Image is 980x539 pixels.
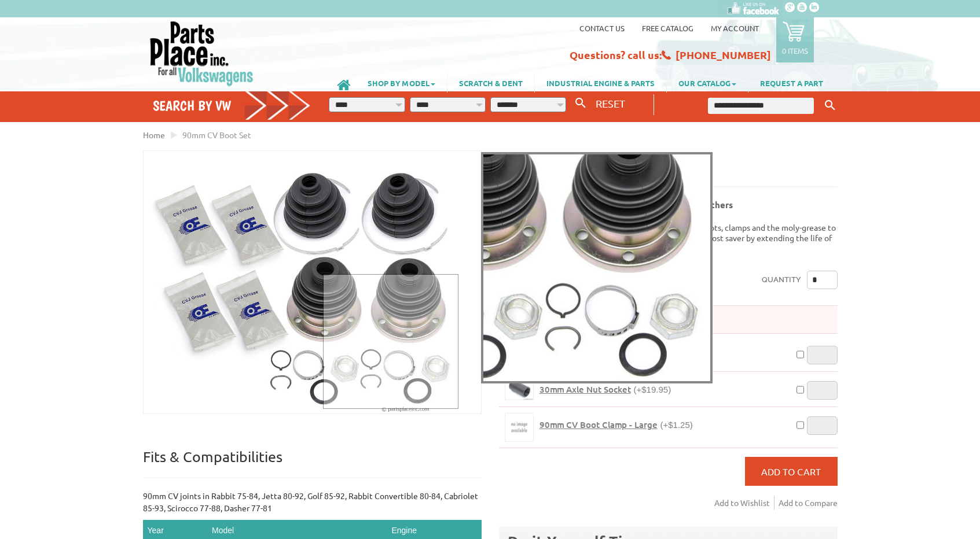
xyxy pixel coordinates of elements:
[660,420,693,430] span: (+$1.25)
[821,96,839,115] button: Keyword Search
[779,496,838,510] a: Add to Compare
[761,466,821,477] span: Add to Cart
[505,378,533,400] img: 30mm Axle Nut Socket
[762,271,801,289] label: Quantity
[596,97,625,109] span: RESET
[143,448,482,478] p: Fits & Compatibilities
[505,414,533,441] img: 90mm CV Boot Clamp - Large
[539,384,671,395] a: 30mm Axle Nut Socket(+$19.95)
[714,496,775,510] a: Add to Wishlist
[579,23,625,33] a: Contact us
[499,150,628,169] b: 90mm CV Boot Set
[149,20,255,87] img: Parts Place Inc!
[153,97,311,114] h4: Search by VW
[571,95,590,112] button: Search By VW...
[748,73,835,93] a: REQUEST A PART
[745,457,838,486] button: Add to Cart
[642,23,693,33] a: Free Catalog
[667,73,748,93] a: OUR CATALOG
[782,46,808,56] p: 0 items
[776,17,814,62] a: 0 items
[447,73,534,93] a: SCRATCH & DENT
[634,385,671,394] span: (+$19.95)
[144,151,481,414] img: 90mm CV Boot Set
[143,490,482,514] p: 90mm CV joints in Rabbit 75-84, Jetta 80-92, Golf 85-92, Rabbit Convertible 80-84, Cabriolet 85-9...
[539,419,658,430] span: 90mm CV Boot Clamp - Large
[591,95,630,112] button: RESET
[505,378,534,400] a: 30mm Axle Nut Socket
[182,130,251,140] span: 90mm CV Boot Set
[356,73,447,93] a: SHOP BY MODEL
[539,419,693,430] a: 90mm CV Boot Clamp - Large(+$1.25)
[143,130,165,140] a: Home
[535,73,666,93] a: INDUSTRIAL ENGINE & PARTS
[711,23,759,33] a: My Account
[539,383,631,395] span: 30mm Axle Nut Socket
[505,413,534,442] a: 90mm CV Boot Clamp - Large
